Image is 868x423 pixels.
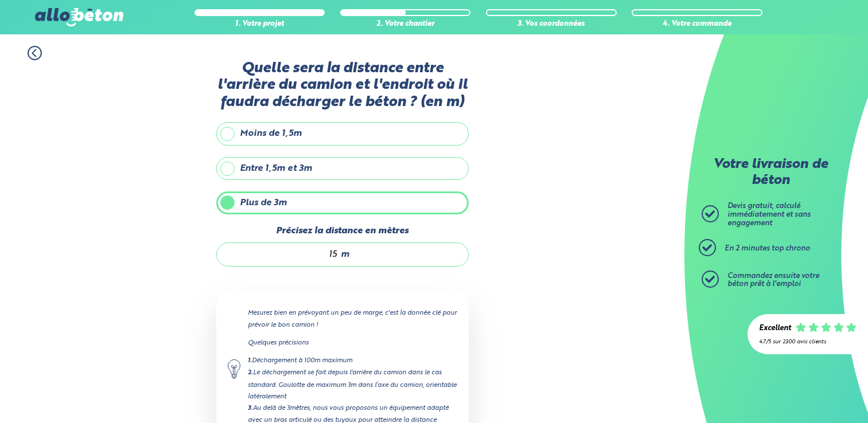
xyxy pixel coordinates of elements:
[248,355,457,367] div: Déchargement à 100m maximum
[216,60,469,111] label: Quelle sera la distance entre l'arrière du camion et l'endroit où il faudra décharger le béton ? ...
[216,157,469,180] label: Entre 1,5m et 3m
[248,337,457,348] p: Quelques précisions
[216,122,469,145] label: Moins de 1,5m
[216,191,469,214] label: Plus de 3m
[248,405,253,412] strong: 3.
[228,249,338,260] input: 0
[35,8,123,26] img: allobéton
[340,20,471,29] div: 2. Votre chantier
[486,20,617,29] div: 3. Vos coordonnées
[341,249,349,260] span: m
[632,20,762,29] div: 4. Votre commande
[194,20,325,29] div: 1. Votre projet
[248,358,252,364] strong: 1.
[766,378,855,410] iframe: Help widget launcher
[248,370,253,376] strong: 2.
[216,226,469,236] label: Précisez la distance en mètres
[248,307,457,330] p: Mesurez bien en prévoyant un peu de marge, c'est la donnée clé pour prévoir le bon camion !
[248,367,457,402] div: Le déchargement se fait depuis l'arrière du camion dans le cas standard. Goulotte de maximum 3m d...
